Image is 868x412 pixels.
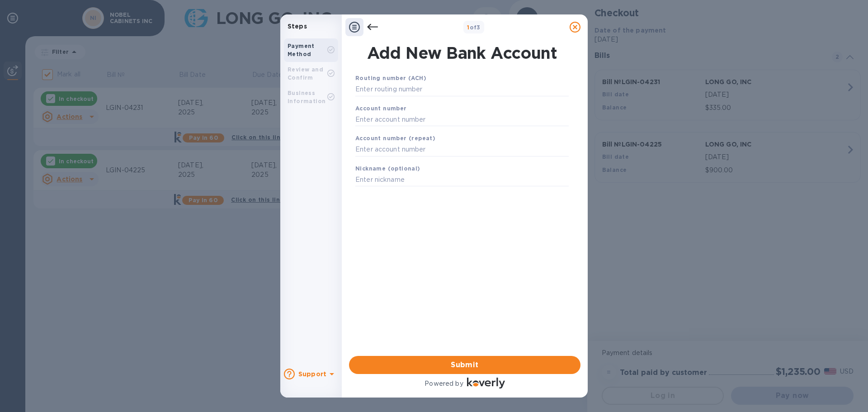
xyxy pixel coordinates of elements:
input: Enter routing number [355,83,569,96]
b: Routing number (ACH) [355,75,426,81]
span: 1 [467,24,469,31]
b: Account number (repeat) [355,135,435,142]
b: Account number [355,105,407,112]
input: Enter account number [355,143,569,156]
input: Enter nickname [355,173,569,187]
b: of 3 [467,24,481,31]
b: Support [298,370,326,378]
p: Powered by [425,379,463,388]
input: Enter account number [355,113,569,126]
b: Steps [288,23,307,30]
b: Nickname (optional) [355,165,420,172]
b: Review and Confirm [288,66,323,81]
img: Logo [467,378,505,388]
b: Payment Method [288,43,315,57]
b: Business Information [288,90,325,104]
h1: Add New Bank Account [350,43,574,62]
button: Submit [349,356,580,374]
span: Submit [356,360,573,370]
